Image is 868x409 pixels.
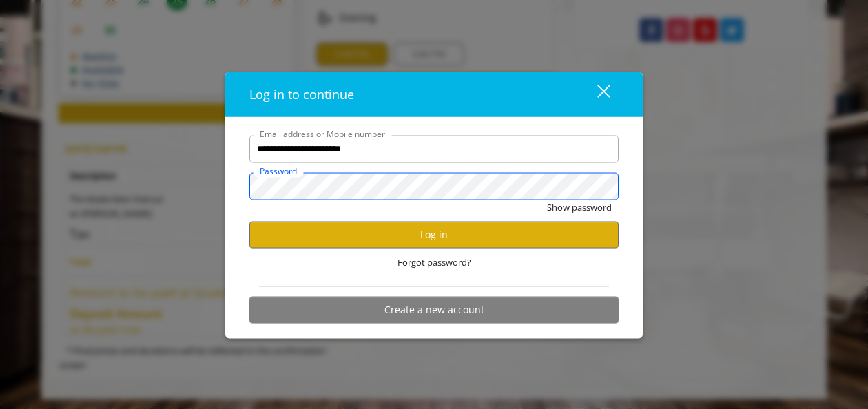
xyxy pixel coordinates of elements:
div: close dialog [581,84,609,105]
label: Password [253,164,304,177]
input: Email address or Mobile number [249,135,619,162]
button: Create a new account [249,296,619,323]
span: Forgot password? [397,255,471,269]
input: Password [249,172,619,200]
button: Show password [547,200,612,214]
span: Log in to continue [249,85,354,102]
button: close dialog [572,80,619,108]
label: Email address or Mobile number [253,127,392,140]
button: Log in [249,221,619,248]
